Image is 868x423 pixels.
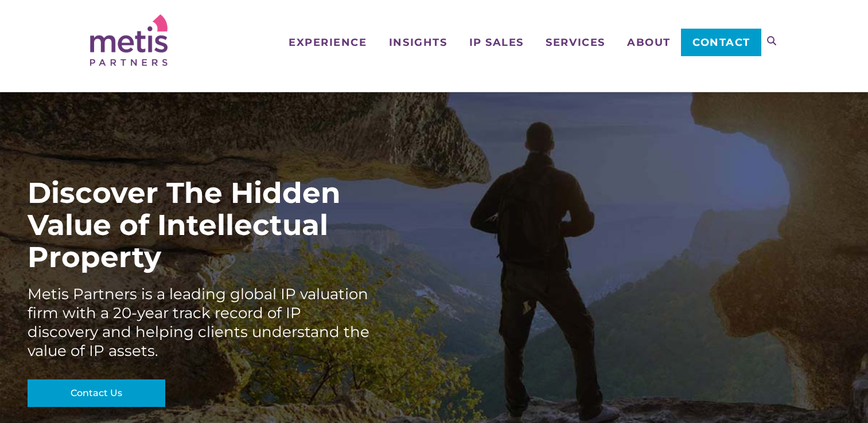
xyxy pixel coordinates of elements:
[692,37,750,48] span: Contact
[469,37,524,48] span: IP Sales
[28,379,165,407] a: Contact Us
[627,37,671,48] span: About
[389,37,447,48] span: Insights
[28,285,372,361] div: Metis Partners is a leading global IP valuation firm with a 20-year track record of IP discovery ...
[681,29,761,56] a: Contact
[28,177,372,273] div: Discover The Hidden Value of Intellectual Property
[546,37,605,48] span: Services
[289,37,367,48] span: Experience
[90,14,168,66] img: Metis Partners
